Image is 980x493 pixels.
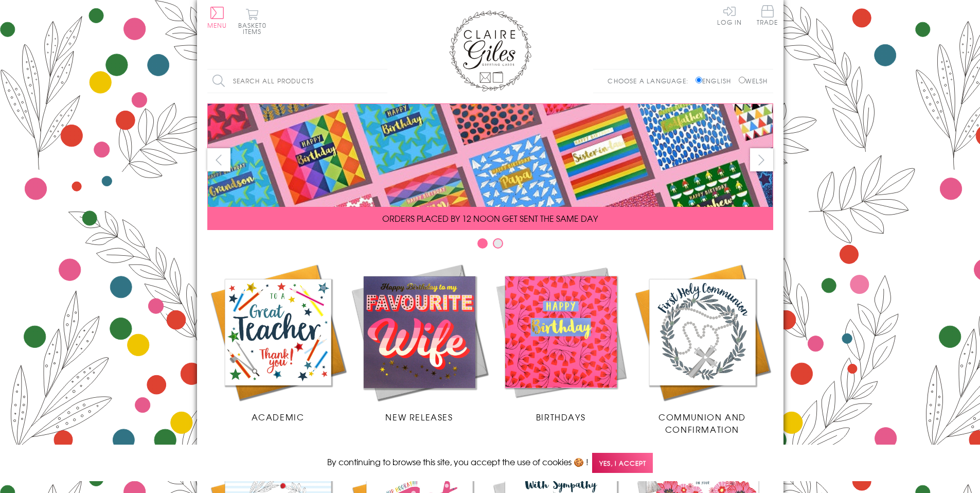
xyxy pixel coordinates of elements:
[207,7,227,28] button: Menu
[536,411,585,423] span: Birthdays
[243,21,266,36] span: 0 items
[696,77,702,83] input: English
[349,261,490,423] a: New Releases
[385,411,453,423] span: New Releases
[207,21,227,30] span: Menu
[207,238,773,254] div: Carousel Pagination
[658,411,746,435] span: Communion and Confirmation
[382,212,598,224] span: ORDERS PLACED BY 12 NOON GET SENT THE SAME DAY
[252,411,305,423] span: Academic
[207,148,230,171] button: prev
[696,76,736,85] label: English
[490,261,632,423] a: Birthdays
[238,8,266,34] button: Basket0 items
[207,261,349,423] a: Academic
[632,261,773,435] a: Communion and Confirmation
[608,76,693,85] p: Choose a language:
[739,76,768,85] label: Welsh
[477,238,488,249] button: Carousel Page 1 (Current Slide)
[757,5,778,27] a: Trade
[449,10,531,92] img: Claire Giles Greetings Cards
[750,148,773,171] button: next
[592,453,653,473] span: Yes, I accept
[717,5,742,25] a: Log In
[739,77,745,83] input: Welsh
[757,5,778,25] span: Trade
[207,69,387,93] input: Search all products
[377,69,387,93] input: Search
[493,238,503,249] button: Carousel Page 2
